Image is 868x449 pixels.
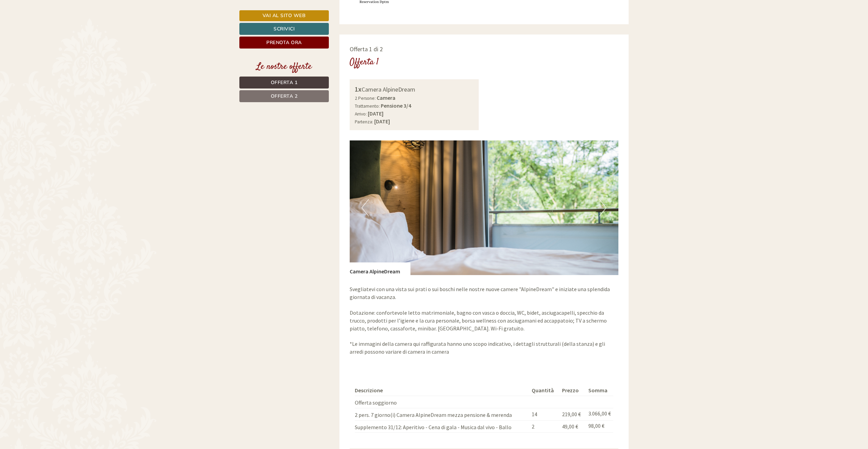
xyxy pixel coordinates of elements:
b: Camera [377,94,395,101]
span: Offerta 1 di 2 [350,45,383,53]
button: Next [599,199,606,216]
div: Buon giorno, come possiamo aiutarla? [5,18,104,39]
a: Vai al sito web [239,10,329,21]
small: 14:46 [10,33,100,38]
span: Offerta 2 [271,93,298,99]
th: Somma [586,385,613,396]
div: Offerta 1 [350,56,379,69]
small: Arrivo: [355,111,367,117]
span: 49,00 € [562,423,578,430]
td: 14 [529,408,559,420]
td: 3.066,00 € [586,408,613,420]
small: Trattamento: [355,103,380,109]
b: [DATE] [368,110,383,117]
a: Scrivici [239,23,329,35]
div: [GEOGRAPHIC_DATA] [10,20,100,25]
b: Pensione 3/4 [381,102,411,109]
div: Le nostre offerte [239,60,329,73]
small: 2 Persone: [355,95,376,101]
div: Camera AlpineDream [350,262,410,275]
td: 2 pers. 7 giorno(i) Camera AlpineDream mezza pensione & merenda [355,408,529,420]
b: 1x [355,85,362,93]
button: Previous [362,199,369,216]
button: Invia [234,180,269,192]
td: Supplemento 31/12: Aperitivo - Cena di gala - Musica dal vivo - Ballo [355,420,529,433]
a: Prenota ora [239,37,329,49]
th: Quantità [529,385,559,396]
p: Svegliatevi con una vista sui prati o sui boschi nelle nostre nuove camere "AlpineDream" e inizia... [350,285,619,356]
td: 2 [529,420,559,433]
small: Partenza: [355,119,373,125]
div: [DATE] [122,5,147,17]
th: Prezzo [559,385,586,396]
span: Offerta 1 [271,79,298,86]
td: Offerta soggiorno [355,396,529,408]
th: Descrizione [355,385,529,396]
span: 219,00 € [562,411,581,418]
div: Camera AlpineDream [355,84,474,94]
img: image [350,140,619,275]
b: [DATE] [374,118,390,125]
td: 98,00 € [586,420,613,433]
